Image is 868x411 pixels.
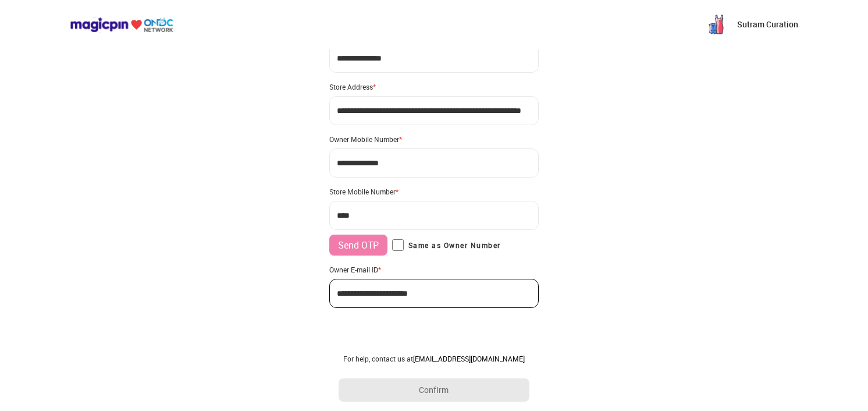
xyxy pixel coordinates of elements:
div: Owner Mobile Number [329,134,539,144]
div: Store Address [329,82,539,91]
img: ondc-logo-new-small.8a59708e.svg [70,17,173,33]
button: Send OTP [329,235,387,256]
div: For help, contact us at [339,354,529,363]
img: 2JIYTlwnLuacMsys3Y6AxBh3iBzp5rvs7BAJnyM59W1XInkaYBu_t8K1DLbZ4Gdmgc-r9yc445OoYPpSd1-YwJ0BoA [705,13,728,36]
input: Same as Owner Number [392,239,404,251]
p: Sutram Curation [737,19,798,30]
div: Store Mobile Number [329,187,539,196]
div: Owner E-mail ID [329,265,539,274]
a: [EMAIL_ADDRESS][DOMAIN_NAME] [413,354,525,363]
button: Confirm [339,378,529,402]
label: Same as Owner Number [392,239,501,251]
